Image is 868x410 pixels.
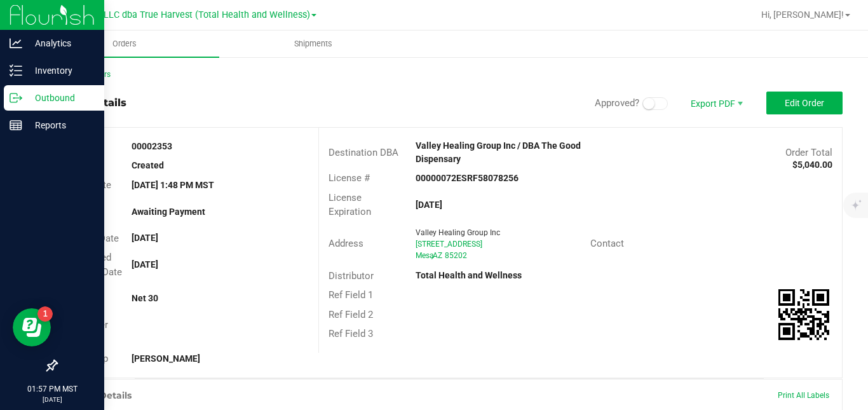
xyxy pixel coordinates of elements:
[132,160,164,170] strong: Created
[416,270,522,280] strong: Total Health and Wellness
[22,63,98,78] p: Inventory
[95,38,154,50] span: Orders
[329,328,373,339] span: Ref Field 3
[416,240,482,249] span: [STREET_ADDRESS]
[677,92,754,114] li: Export PDF
[766,92,843,114] button: Edit Order
[22,118,98,133] p: Reports
[329,192,371,218] span: License Expiration
[416,140,581,164] strong: Valley Healing Group Inc / DBA The Good Dispensary
[132,233,158,243] strong: [DATE]
[10,119,22,132] inline-svg: Reports
[6,395,98,404] p: [DATE]
[778,391,829,400] span: Print All Labels
[433,251,442,260] span: AZ
[590,238,624,249] span: Contact
[37,306,53,322] iframe: Resource center unread badge
[132,207,205,217] strong: Awaiting Payment
[761,10,844,20] span: Hi, [PERSON_NAME]!
[132,353,200,364] strong: [PERSON_NAME]
[132,293,158,303] strong: Net 30
[22,36,98,51] p: Analytics
[22,90,98,106] p: Outbound
[416,200,442,210] strong: [DATE]
[329,270,374,282] span: Distributor
[785,147,832,158] span: Order Total
[132,141,172,151] strong: 00002353
[416,251,434,260] span: Mesa
[431,251,433,260] span: ,
[416,173,519,183] strong: 00000072ESRF58078256
[132,259,158,270] strong: [DATE]
[6,383,98,395] p: 01:57 PM MST
[219,31,408,57] a: Shipments
[329,172,370,184] span: License #
[13,308,51,346] iframe: Resource center
[10,37,22,50] inline-svg: Analytics
[10,64,22,77] inline-svg: Inventory
[785,98,824,108] span: Edit Order
[132,180,214,190] strong: [DATE] 1:48 PM MST
[778,289,829,340] qrcode: 00002353
[329,309,373,320] span: Ref Field 2
[277,38,349,50] span: Shipments
[31,31,219,57] a: Orders
[416,228,500,237] span: Valley Healing Group Inc
[329,147,398,158] span: Destination DBA
[445,251,467,260] span: 85202
[329,289,373,301] span: Ref Field 1
[329,238,363,249] span: Address
[595,97,639,109] span: Approved?
[37,10,310,20] span: DXR FINANCE 4 LLC dba True Harvest (Total Health and Wellness)
[792,160,832,170] strong: $5,040.00
[10,92,22,104] inline-svg: Outbound
[778,289,829,340] img: Scan me!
